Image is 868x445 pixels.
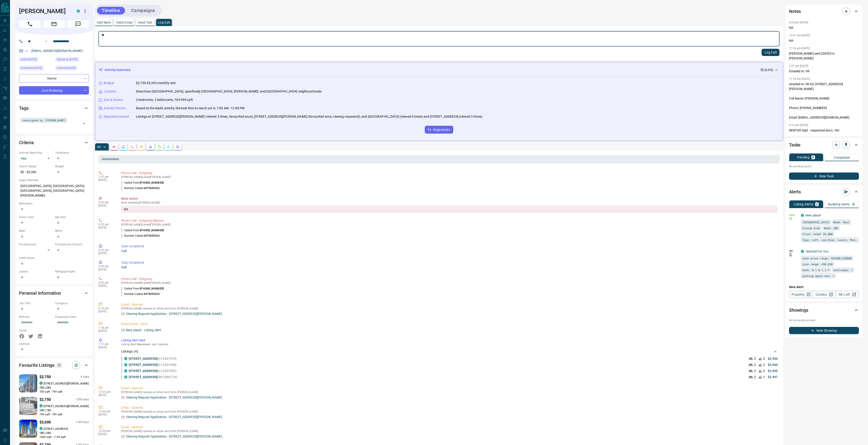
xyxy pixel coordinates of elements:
p: Note Action [121,196,778,201]
p: Based on the lead's activity, the best time to reach out is: 7:00 AM - 12:00 PM [136,106,244,111]
p: Call [121,249,778,253]
p: Called From: [121,287,164,291]
p: Add Note [97,21,111,24]
p: Areas Searched: [19,178,89,182]
p: [DATE] [98,178,114,182]
p: 2 [754,375,756,379]
div: condos.ca [124,363,127,366]
div: Activity Summary[DATE] [99,66,779,74]
p: 2 BD | 2 BA [39,431,89,435]
p: 6:23 pm [98,281,114,284]
h2: Favourite Listings [19,362,54,369]
p: 12:55 pm [98,390,114,394]
p: 1000 sqft - 1199 sqft [39,435,89,439]
p: 2 [816,203,818,206]
a: Favourited listing$2,7509 dayscondos.ca[STREET_ADDRESS][PERSON_NAME]2BD |2BA700 sqft - 799 sqft [19,373,89,394]
p: $2,750 [39,374,51,380]
div: Criteria [19,137,89,148]
button: Log Call [762,49,779,56]
h2: Tasks [789,141,800,148]
p: [DATE] [98,346,114,349]
div: Favourite Listings22 [19,360,89,371]
svg: Requests [158,145,161,149]
h2: Personal Information [19,289,61,297]
p: Email - Opened [121,405,778,410]
div: Tue Jul 20 2021 [55,57,89,63]
p: Listings at [STREET_ADDRESS][PERSON_NAME] (viewed 3 times, favourited once), [STREET_ADDRESS][PER... [136,114,482,119]
p: Off [789,249,798,253]
div: condos.ca [124,369,127,372]
button: New Showing [789,327,859,334]
p: Downtown [GEOGRAPHIC_DATA], specifically [GEOGRAPHIC_DATA], [PERSON_NAME], and [GEOGRAPHIC_DATA] ... [136,89,322,94]
div: Yes [19,155,53,162]
p: 1:17 pm [98,343,114,346]
p: Activity Summary [105,68,130,72]
p: Budget: [55,164,89,168]
svg: Opportunities [167,145,170,149]
p: emailed re: VR for [STREET_ADDRESS][PERSON_NAME] Full Name: [PERSON_NAME] Phone: [PHONE_NUMBER] E... [789,82,859,120]
img: Favourited listing [15,397,42,415]
svg: Lead Browsing Activity [121,145,125,149]
span: Mode: Rent [834,220,849,224]
p: 0 [853,203,854,206]
span: Email [43,20,65,28]
p: [DATE] [98,226,114,229]
div: Showings [789,305,859,316]
p: Actively Searching: [19,151,53,155]
span: Active [DATE] [21,57,37,62]
div: condos.ca [124,375,127,379]
p: Repeated Interest [104,114,129,119]
p: Pre-Approved: [19,242,53,246]
span: parking spots min: 1 [802,274,834,278]
p: (C12457592) [129,369,177,373]
p: [DATE] [98,252,114,255]
p: Send Text [138,21,152,24]
div: Notes [789,6,859,17]
p: Min Size: [55,215,89,219]
p: Phone Call - Outgoing [121,277,778,281]
p: [DATE] [98,394,114,397]
svg: Listing Alerts [149,145,152,149]
p: 1 [763,375,765,379]
span: [GEOGRAPHIC_DATA] [802,220,829,224]
p: Log Call [158,21,170,24]
h1: [PERSON_NAME] [19,7,70,15]
a: New place! [805,214,821,217]
p: [STREET_ADDRESS][PERSON_NAME] [44,382,89,386]
p: Credit Score: [19,256,89,260]
a: Favourited listing$3,0001189 dayscondos.ca[STREET_ADDRESS]2BD |2BA1000 sqft - 1199 sqft [19,419,89,439]
p: RENTER Sept - requested docs --RO [789,128,859,133]
p: Baths: [55,229,89,233]
p: 2 [763,369,765,373]
p: Address: [19,342,89,346]
p: Phone Call - Outgoing Manual [121,218,778,223]
p: $0 - $3,300 [19,168,53,176]
p: Completed [834,156,850,159]
div: Alerts [789,186,859,197]
p: [PERSON_NAME] opened an email sent from [PERSON_NAME] [121,391,778,394]
span: Message [67,20,89,28]
div: condos.ca [801,214,804,217]
p: Viewing Request Application - [STREET_ADDRESS][PERSON_NAME] [126,415,222,419]
p: $2,750-$3,350 monthly rent [136,81,176,85]
p: [PERSON_NAME] called [PERSON_NAME] [121,281,778,285]
p: Note Added by [PERSON_NAME] [121,201,778,204]
p: Email Event - Open [121,322,778,326]
p: Listing Alerts [794,203,813,206]
div: Tasks [789,139,859,150]
p: Budget [104,81,114,85]
img: Favourited listing [15,374,42,392]
p: Number Called: [121,292,160,296]
p: Daily [789,213,798,217]
button: Open [44,39,49,44]
p: No showings booked [789,318,859,322]
p: Phone Call - Outgoing [121,171,778,175]
div: condos.ca [39,382,43,385]
span: Signed up [DATE] [57,57,78,62]
p: Number Called: [121,186,160,190]
div: Just Browsing [19,86,89,95]
p: [DATE] [98,310,114,313]
button: Regenerate [425,126,453,134]
p: 11:34 am [DATE] [789,47,810,50]
a: Tailored For You [805,250,829,253]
